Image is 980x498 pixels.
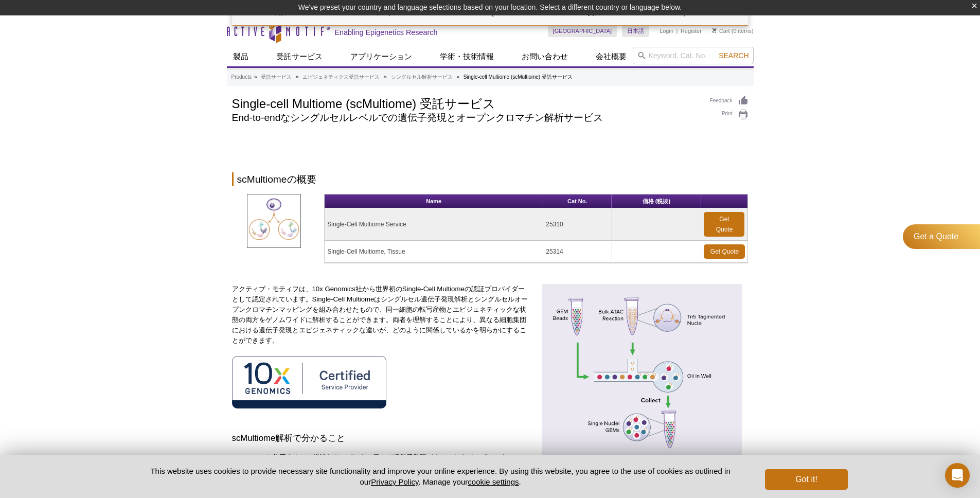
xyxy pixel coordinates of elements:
p: アクティブ・モティフは、10x Genomics社から世界初のSingle-Cell Multiomeの認証プロバイダーとして認定されています。Single-Cell Multiomeはシングル... [232,284,529,346]
li: » [296,74,299,80]
h3: scMultiome解析で分かること​ [232,432,529,444]
li: » [456,74,459,80]
a: [GEOGRAPHIC_DATA] [548,25,617,37]
h1: Single-cell Multiome (scMultiome) 受託サービス [232,95,700,111]
h2: End-to-endなシングルセルレベルでの遺伝子発現とオープンクロマチン解析サービス [232,113,700,122]
li: » [254,74,257,80]
a: 日本語 [622,25,649,37]
li: (0 items) [712,25,754,37]
a: 受託サービス [270,47,329,66]
a: 製品 [227,47,255,66]
a: Get Quote [704,212,744,237]
h2: Enabling Epigenetics Research [335,28,438,37]
a: Get a Quote [903,224,980,249]
a: Privacy Policy [371,477,418,486]
a: お問い合わせ [515,47,574,66]
input: Keyword, Cat. No. [633,47,754,64]
a: Feedback [710,95,749,106]
a: アプリケーション [344,47,418,66]
a: シングルセル解析サービス [391,73,453,82]
li: | [676,25,678,37]
li: » [384,74,387,80]
a: Login [660,27,673,34]
th: Cat No. [543,194,612,208]
button: Search [716,51,752,60]
button: cookie settings [468,477,519,486]
a: Products [231,73,252,82]
td: Single-Cell Multiome Service [325,208,543,241]
p: This website uses cookies to provide necessary site functionality and improve your online experie... [133,466,749,487]
li: Single-cell Multiome (scMultiome) 受託サービス [464,74,573,80]
td: 25314 [543,241,612,263]
img: 10X Genomics Certified Service Provider [232,356,386,408]
a: 学術・技術情報 [434,47,500,66]
a: 会社概要 [590,47,633,66]
td: 25310 [543,208,612,241]
div: Open Intercom Messenger [945,463,970,488]
h2: scMultiomeの概要 [232,172,749,186]
p: scMultiomeを使用すると、複雑なサンプル内で異なる遺伝子発現パターンおよびエピジェネティックプロファイルを持つ細胞亜集団を特定できるため、サンプル処理によって遺伝子発現パターンを変える可... [232,452,529,483]
a: 受託サービス [261,73,292,82]
td: Single-Cell Multiome, Tissue [325,241,543,263]
th: 価格 (税抜) [612,194,701,208]
img: Single-Cell Multiome Service [247,194,301,248]
a: Print [710,109,749,120]
a: エピジェネティクス受託サービス [302,73,380,82]
button: Got it! [765,469,847,490]
span: Search [719,51,749,60]
a: Get Quote [704,244,745,259]
th: Name [325,194,543,208]
a: Register [681,27,702,34]
img: Your Cart [712,28,717,33]
a: Cart [712,27,730,34]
